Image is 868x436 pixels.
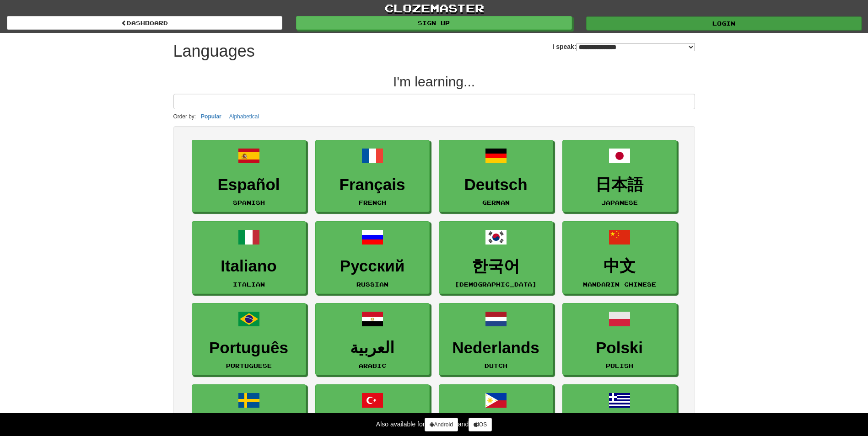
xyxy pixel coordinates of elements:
h3: Español [197,176,301,194]
h2: I'm learning... [173,74,695,89]
small: Japanese [601,199,638,206]
h3: Français [320,176,425,194]
small: Russian [356,281,388,287]
a: 中文Mandarin Chinese [562,221,677,294]
small: Spanish [233,199,265,206]
small: Order by: [173,113,196,120]
h3: Italiano [197,257,301,275]
a: NederlandsDutch [439,303,553,376]
h3: Deutsch [444,176,548,194]
a: العربيةArabic [315,303,430,376]
small: Italian [233,281,265,287]
a: EspañolSpanish [192,140,306,213]
a: dashboard [7,16,282,30]
h3: 한국어 [444,257,548,275]
a: PortuguêsPortuguese [192,303,306,376]
a: Login [586,16,862,30]
small: French [359,199,386,206]
label: I speak: [552,42,695,51]
button: Popular [198,112,224,122]
small: Portuguese [226,362,272,369]
small: [DEMOGRAPHIC_DATA] [455,281,537,287]
a: ItalianoItalian [192,221,306,294]
a: iOS [469,418,492,431]
small: Mandarin Chinese [583,281,656,287]
small: Arabic [359,362,386,369]
a: Android [425,418,458,431]
small: German [482,199,510,206]
a: РусскийRussian [315,221,430,294]
button: Alphabetical [226,112,262,122]
a: 한국어[DEMOGRAPHIC_DATA] [439,221,553,294]
small: Polish [606,362,633,369]
a: FrançaisFrench [315,140,430,213]
h3: Português [197,339,301,357]
a: PolskiPolish [562,303,677,376]
h3: 中文 [567,257,672,275]
h3: Nederlands [444,339,548,357]
a: 日本語Japanese [562,140,677,213]
select: I speak: [577,43,695,51]
a: DeutschGerman [439,140,553,213]
h3: Русский [320,257,425,275]
h3: العربية [320,339,425,357]
small: Dutch [485,362,507,369]
h3: Polski [567,339,672,357]
a: Sign up [296,16,571,30]
h1: Languages [173,42,255,60]
h3: 日本語 [567,176,672,194]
